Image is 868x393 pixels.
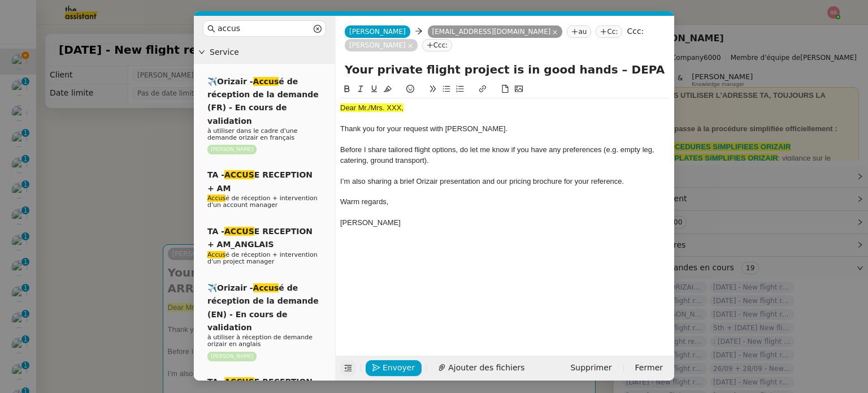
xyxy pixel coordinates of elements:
span: [PERSON_NAME] [340,218,401,227]
em: ACCUS [224,227,254,236]
em: ACCUS [224,170,254,179]
span: é de réception + intervention d'un account manager [207,195,318,209]
em: Accus [207,251,225,258]
span: ✈️Orizair - é de réception de la demande (FR) - En cours de validation [207,77,319,126]
nz-tag: Cc: [596,25,622,38]
input: Templates [218,22,311,35]
span: é de réception + intervention d'un project manager [207,251,318,265]
input: Subject [345,61,665,78]
span: TA - E RECEPTION + AM [207,170,313,192]
span: à utiliser dans le cadre d'une demande orizair en français [207,127,297,141]
nz-tag: [PERSON_NAME] [345,39,418,51]
nz-tag: au [567,25,591,38]
nz-tag: [EMAIL_ADDRESS][DOMAIN_NAME] [428,25,563,38]
span: Dear Mr./Mrs. XXX, [340,103,403,112]
span: Ajouter des fichiers [448,361,524,374]
em: Accus [253,283,279,292]
span: Service [210,46,331,59]
span: I’m also sharing a brief Orizair presentation and our pricing brochure for your reference. [340,177,624,185]
label: Ccc: [627,27,644,36]
span: [PERSON_NAME] [349,28,406,36]
button: Supprimer [563,360,618,376]
em: Accus [207,195,225,202]
div: Service [194,41,335,63]
span: Thank you for your request with [PERSON_NAME]. [340,124,507,133]
em: Accus [253,77,279,86]
span: TA - E RECEPTION [207,377,313,386]
span: Warm regards, [340,197,388,206]
button: Ajouter des fichiers [431,360,531,376]
em: ACCUS [224,377,254,386]
span: à utiliser à réception de demande orizair en anglais [207,334,313,348]
span: Before I share tailored flight options, do let me know if you have any preferences (e.g. empty le... [340,145,656,164]
nz-tag: Ccc: [422,39,453,51]
span: Fermer [635,361,663,374]
nz-tag: [PERSON_NAME] [207,352,257,361]
span: TA - E RECEPTION + AM_ANGLAIS [207,227,313,249]
button: Envoyer [366,360,422,376]
span: Envoyer [383,361,415,374]
span: Supprimer [570,361,611,374]
nz-tag: [PERSON_NAME] [207,145,257,154]
span: ✈️Orizair - é de réception de la demande (EN) - En cours de validation [207,283,319,332]
button: Fermer [628,360,670,376]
